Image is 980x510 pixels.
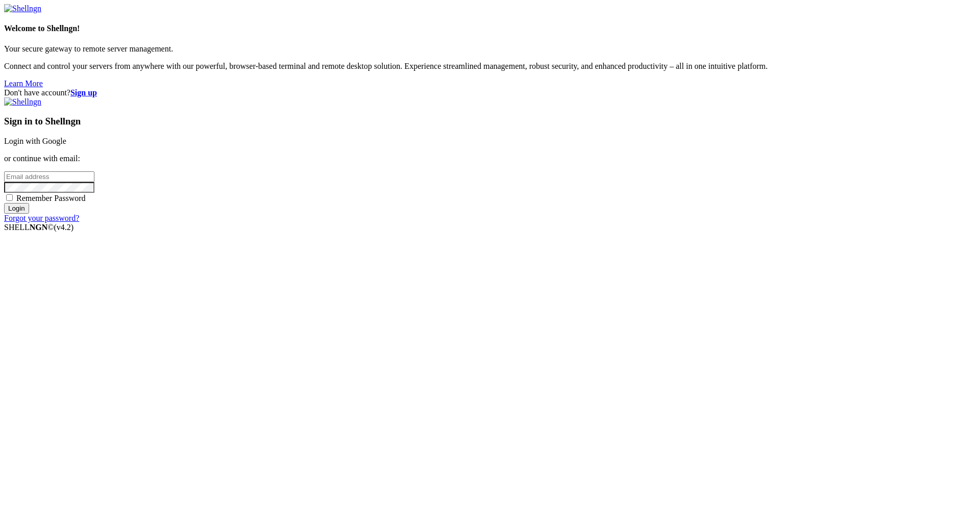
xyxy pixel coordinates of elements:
[16,194,86,202] span: Remember Password
[6,194,13,201] input: Remember Password
[4,88,976,97] div: Don't have account?
[4,24,976,33] h4: Welcome to Shellngn!
[4,44,976,54] p: Your secure gateway to remote server management.
[4,214,79,222] a: Forgot your password?
[4,203,29,214] input: Login
[4,97,41,107] img: Shellngn
[70,88,97,97] a: Sign up
[4,137,66,145] a: Login with Google
[4,154,976,163] p: or continue with email:
[54,223,74,232] span: 4.2.0
[4,171,94,182] input: Email address
[4,62,976,71] p: Connect and control your servers from anywhere with our powerful, browser-based terminal and remo...
[30,223,48,232] b: NGN
[4,4,41,13] img: Shellngn
[4,79,43,88] a: Learn More
[4,223,73,232] span: SHELL ©
[4,116,976,127] h3: Sign in to Shellngn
